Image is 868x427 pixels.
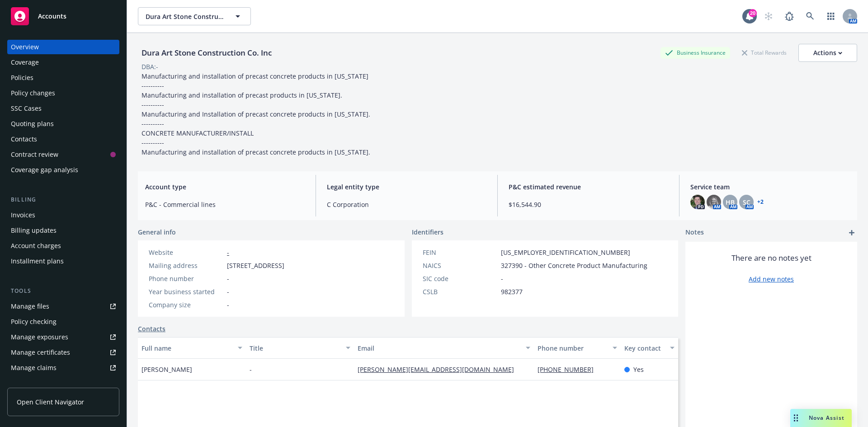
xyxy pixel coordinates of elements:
img: photo [707,195,721,209]
div: Key contact [624,343,665,353]
div: Phone number [538,343,607,353]
div: Email [358,343,520,353]
span: - [227,274,229,283]
div: Actions [813,44,842,61]
span: Identifiers [412,227,443,237]
div: Manage exposures [11,330,68,344]
a: Accounts [7,4,119,29]
span: - [227,287,229,296]
a: Quoting plans [7,117,119,131]
span: P&C estimated revenue [509,182,668,192]
div: Business Insurance [660,47,730,58]
span: Service team [690,182,850,192]
a: Manage certificates [7,345,119,360]
a: [PERSON_NAME][EMAIL_ADDRESS][DOMAIN_NAME] [358,365,521,374]
span: $16,544.90 [509,200,668,209]
div: Phone number [149,274,223,283]
span: Nova Assist [809,414,844,422]
span: [STREET_ADDRESS] [227,261,284,270]
div: Manage claims [11,361,57,375]
button: Phone number [534,337,620,359]
button: Email [354,337,534,359]
span: Yes [633,365,644,374]
div: Website [149,248,223,257]
div: Account charges [11,239,61,253]
button: Nova Assist [790,409,852,427]
a: SSC Cases [7,101,119,116]
span: Dura Art Stone Construction Co. Inc [146,12,224,21]
span: HB [726,197,735,207]
span: - [501,274,503,283]
div: Manage certificates [11,345,70,360]
div: Total Rewards [737,47,791,58]
div: Contract review [11,147,58,162]
span: Accounts [38,13,66,20]
div: Invoices [11,208,35,222]
span: [US_EMPLOYER_IDENTIFICATION_NUMBER] [501,248,630,257]
a: Search [801,7,819,25]
div: DBA: - [142,62,158,71]
span: Manufacturing and installation of precast concrete products in [US_STATE] ---------- Manufacturin... [142,72,370,156]
div: Dura Art Stone Construction Co. Inc [138,47,275,59]
a: Installment plans [7,254,119,268]
a: Contacts [138,324,165,333]
div: Manage BORs [11,376,53,390]
div: Policy changes [11,86,55,100]
div: NAICS [423,261,497,270]
span: 327390 - Other Concrete Product Manufacturing [501,261,647,270]
a: - [227,248,229,257]
span: There are no notes yet [731,253,811,263]
div: Billing [7,195,119,204]
span: - [227,300,229,310]
div: Tools [7,286,119,296]
div: Contacts [11,132,37,146]
div: Full name [142,343,232,353]
span: 982377 [501,287,523,296]
button: Actions [798,44,857,62]
span: [PERSON_NAME] [142,365,192,374]
span: C Corporation [327,200,486,209]
button: Dura Art Stone Construction Co. Inc [138,7,251,25]
span: General info [138,227,176,237]
div: Quoting plans [11,117,54,131]
span: SC [743,197,750,207]
a: Overview [7,40,119,54]
button: Key contact [621,337,678,359]
a: Switch app [822,7,840,25]
a: Start snowing [759,7,778,25]
img: photo [690,195,705,209]
span: Notes [685,227,704,238]
span: Open Client Navigator [17,397,84,407]
a: Manage exposures [7,330,119,344]
a: Report a Bug [780,7,798,25]
a: Contract review [7,147,119,162]
a: Add new notes [749,274,794,284]
span: Legal entity type [327,182,486,192]
a: Policy checking [7,314,119,329]
div: Company size [149,300,223,310]
div: Billing updates [11,223,57,238]
span: - [250,365,252,374]
button: Full name [138,337,246,359]
div: FEIN [423,248,497,257]
a: add [846,227,857,238]
div: Title [250,343,340,353]
div: SSC Cases [11,101,42,116]
a: Manage BORs [7,376,119,390]
a: Manage claims [7,361,119,375]
span: P&C - Commercial lines [145,200,305,209]
div: Mailing address [149,261,223,270]
a: Policies [7,70,119,85]
div: 20 [749,9,757,17]
div: Policies [11,70,33,85]
div: SIC code [423,274,497,283]
div: Coverage gap analysis [11,163,78,177]
a: [PHONE_NUMBER] [538,365,601,374]
div: Installment plans [11,254,64,268]
a: Invoices [7,208,119,222]
button: Title [246,337,354,359]
span: Account type [145,182,305,192]
a: Manage files [7,299,119,314]
a: Contacts [7,132,119,146]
